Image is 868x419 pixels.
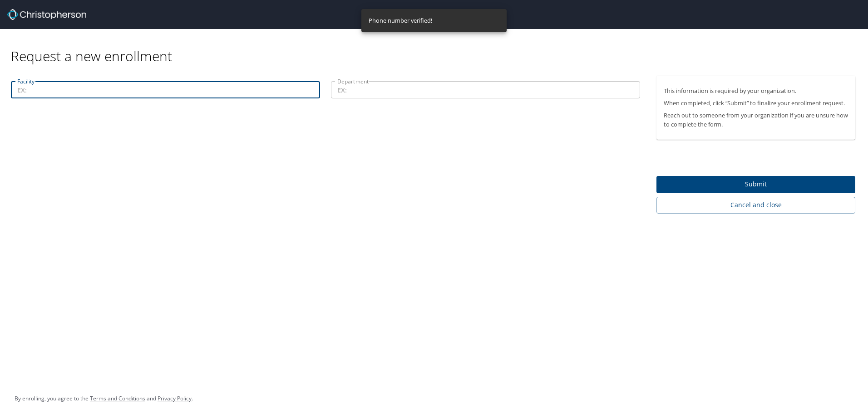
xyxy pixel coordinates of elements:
[7,9,86,20] img: cbt logo
[664,87,848,95] p: This information is required by your organization.
[369,12,432,29] div: Phone number verified!
[664,111,848,128] p: Reach out to someone from your organization if you are unsure how to complete the form.
[331,81,640,98] input: EX:
[664,99,848,107] p: When completed, click “Submit” to finalize your enrollment request.
[15,387,193,410] div: By enrolling, you agree to the and .
[664,200,848,211] span: Cancel and close
[90,395,145,402] a: Terms and Conditions
[11,29,863,65] div: Request a new enrollment
[11,81,320,98] input: EX:
[656,176,855,194] button: Submit
[158,395,192,402] a: Privacy Policy
[664,179,848,190] span: Submit
[656,197,855,214] button: Cancel and close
